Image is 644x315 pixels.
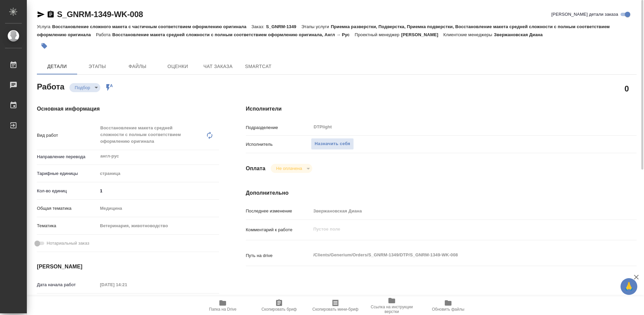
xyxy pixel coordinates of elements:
p: [PERSON_NAME] [401,32,443,37]
h4: Дополнительно [246,189,637,197]
p: Услуга [37,24,52,29]
button: 🙏 [621,278,637,295]
span: Чат заказа [202,62,234,71]
p: Исполнитель [246,141,311,148]
p: Этапы услуги [301,24,331,29]
h4: Основная информация [37,105,219,113]
p: Общая тематика [37,205,98,212]
span: Файлы [121,62,154,71]
h2: Работа [37,80,64,92]
button: Обновить файлы [420,296,476,315]
button: Ссылка на инструкции верстки [364,296,420,315]
span: Нотариальный заказ [47,240,89,247]
p: Направление перевода [37,153,98,160]
p: Тарифные единицы [37,170,98,177]
textarea: /Clients/Generium/Orders/S_GNRM-1349/DTP/S_GNRM-1349-WK-008 [311,249,604,261]
p: Тематика [37,223,98,229]
p: Последнее изменение [246,208,311,214]
p: S_GNRM-1349 [266,24,301,29]
p: Работа [96,32,112,37]
span: Оценки [162,62,194,71]
input: Пустое поле [311,206,604,216]
p: Вид работ [37,132,98,139]
div: Ветеринария, животноводство [98,220,219,232]
button: Папка на Drive [195,296,251,315]
span: 🙏 [623,279,635,294]
button: Скопировать ссылку [47,10,55,18]
span: Ссылка на инструкции верстки [368,305,416,314]
div: Подбор [271,164,312,173]
a: S_GNRM-1349-WK-008 [57,10,143,19]
h2: 0 [625,83,629,94]
span: SmartCat [242,62,274,71]
button: Не оплачена [274,166,304,171]
p: Проектный менеджер [355,32,401,37]
div: Подбор [69,83,100,92]
span: [PERSON_NAME] детали заказа [551,11,618,18]
button: Скопировать мини-бриф [307,296,364,315]
button: Скопировать ссылку для ЯМессенджера [37,10,45,18]
span: Скопировать бриф [261,307,297,312]
p: Звержановская Диана [494,32,548,37]
span: Этапы [81,62,113,71]
p: Подразделение [246,124,311,131]
button: Назначить себя [311,138,354,150]
h4: Оплата [246,165,266,173]
p: Комментарий к работе [246,227,311,233]
p: Клиентские менеджеры [443,32,494,37]
button: Подбор [73,85,92,90]
p: Путь на drive [246,252,311,259]
p: Восстановление сложного макета с частичным соответствием оформлению оригинала [52,24,251,29]
h4: Исполнители [246,105,637,113]
h4: [PERSON_NAME] [37,263,219,271]
span: Детали [41,62,73,71]
input: Пустое поле [98,280,156,290]
p: Заказ: [252,24,266,29]
div: страница [98,168,219,179]
input: ✎ Введи что-нибудь [98,186,219,196]
p: Восстановление макета средней сложности с полным соответствием оформлению оригинала, Англ → Рус [112,32,355,37]
span: Назначить себя [315,140,350,148]
div: Медицина [98,203,219,214]
span: Обновить файлы [432,307,465,312]
p: Дата начала работ [37,281,98,288]
button: Добавить тэг [37,39,52,53]
button: Скопировать бриф [251,296,307,315]
span: Скопировать мини-бриф [312,307,358,312]
p: Кол-во единиц [37,188,98,194]
span: Папка на Drive [209,307,236,312]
